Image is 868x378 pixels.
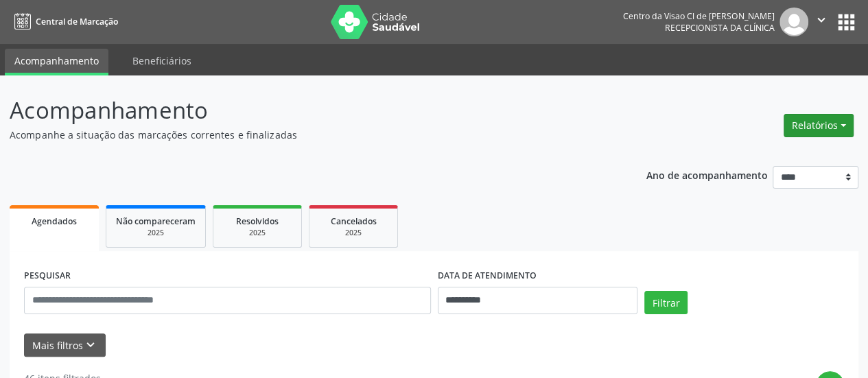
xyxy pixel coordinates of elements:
[665,22,775,34] span: Recepcionista da clínica
[223,228,292,238] div: 2025
[319,228,388,238] div: 2025
[24,265,71,287] label: PESQUISAR
[779,8,808,36] img: img
[236,215,279,227] span: Resolvidos
[644,291,688,314] button: Filtrar
[116,215,196,227] span: Não compareceram
[331,215,377,227] span: Cancelados
[32,215,77,227] span: Agendados
[24,333,106,357] button: Mais filtroskeyboard_arrow_down
[10,10,118,33] a: Central de Marcação
[10,93,604,128] p: Acompanhamento
[623,10,775,22] div: Centro da Visao Cl de [PERSON_NAME]
[646,166,768,183] p: Ano de acompanhamento
[834,10,858,34] button: apps
[116,228,196,238] div: 2025
[123,49,201,73] a: Beneficiários
[438,265,537,287] label: DATA DE ATENDIMENTO
[814,12,829,27] i: 
[83,338,98,353] i: keyboard_arrow_down
[784,114,854,137] button: Relatórios
[5,49,108,75] a: Acompanhamento
[36,16,118,27] span: Central de Marcação
[808,8,834,36] button: 
[10,128,604,142] p: Acompanhe a situação das marcações correntes e finalizadas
